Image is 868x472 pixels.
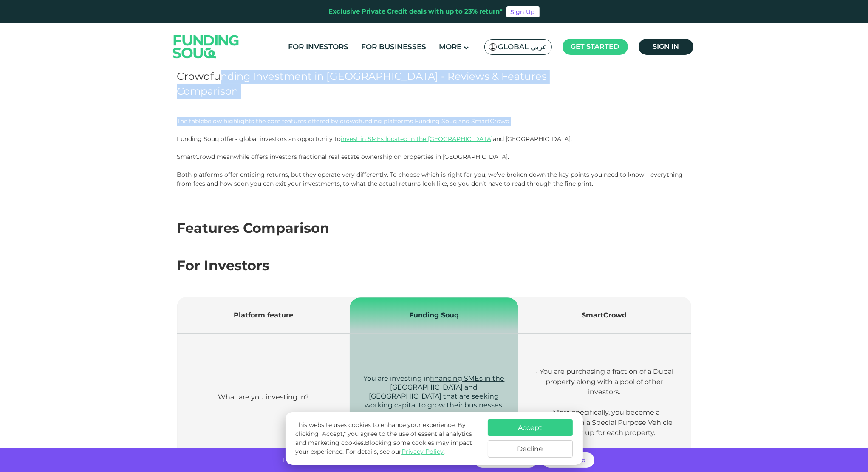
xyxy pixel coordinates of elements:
[286,40,351,54] a: For Investors
[488,419,573,436] button: Accept
[535,367,673,396] span: - You are purchasing a fraction of a Dubai property along with a pool of other investors.
[234,311,293,319] span: Platform feature
[341,135,493,143] a: invest in SMEs located in the [GEOGRAPHIC_DATA]
[363,374,504,409] span: You are investing in and [GEOGRAPHIC_DATA] that are seeking working capital to grow their busines...
[582,311,627,319] span: SmartCrowd
[329,7,503,17] div: Exclusive Private Credit deals with up to 23% return*
[177,117,691,126] p: The tablebelow highlights the core features offered by crowdfunding platforms Funding Souq and Sm...
[498,42,547,52] span: Global عربي
[177,170,691,188] p: Both platforms offer enticing returns, but they operate very differently. To choose which is righ...
[488,440,573,458] button: Decline
[218,393,309,401] span: What are you investing in?
[571,42,619,51] span: Get started
[401,448,444,455] a: Privacy Policy
[639,39,693,55] a: Sign in
[653,42,679,51] span: Sign in
[390,374,504,391] a: financing SMEs in the [GEOGRAPHIC_DATA]
[283,456,443,464] span: Invest with no hidden fees and get returns of up to
[295,439,472,455] span: Blocking some cookies may impact your experience.
[439,42,461,51] span: More
[177,69,588,99] h2: Crowdfunding Investment in [GEOGRAPHIC_DATA] - Reviews & Features Comparison
[359,40,428,54] a: For Businesses
[295,421,479,456] p: This website uses cookies to enhance your experience. By clicking "Accept," you agree to the use ...
[177,220,330,236] span: Features Comparison
[164,25,248,68] img: Logo
[506,6,540,17] a: Sign Up
[536,408,673,437] span: - More specifically, you become a shareholder in a Special Purpose Vehicle (SPV) set up for each ...
[409,311,459,319] span: Funding Souq
[489,43,497,51] img: SA Flag
[345,448,445,455] span: For details, see our .
[177,255,691,276] div: For Investors
[177,135,691,161] p: Funding Souq offers global investors an opportunity to and [GEOGRAPHIC_DATA]. SmartCrowd meanwhil...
